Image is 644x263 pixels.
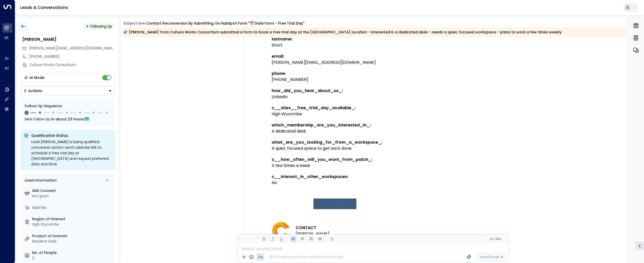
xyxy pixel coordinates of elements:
[269,255,343,259] div: The agent signature is added automatically
[296,225,329,231] h3: CONTACT
[296,231,329,237] li: [PERSON_NAME]
[272,105,356,111] strong: c__sites__free_trial_day_available_:
[29,62,115,68] div: Culture Works Consortium
[272,36,292,42] strong: lastname:
[272,59,398,65] div: [PERSON_NAME][EMAIL_ADDRESS][DOMAIN_NAME]
[489,237,501,241] span: Cc Bcc
[32,233,113,239] label: Product of Interest
[272,77,398,83] div: [PHONE_NUMBER]
[21,86,115,95] button: Actions
[32,193,113,199] div: Not given
[86,22,89,31] div: •
[32,250,113,255] label: No. of People
[32,216,113,222] label: Region of Interest
[32,188,113,193] label: SMS Consent
[249,236,255,242] button: Redo
[272,122,371,128] strong: which_membership_are_you_interested_in_:
[494,237,495,241] span: |
[32,239,113,244] div: Resident Desk
[29,46,115,51] span: [PERSON_NAME][EMAIL_ADDRESS][DOMAIN_NAME]
[272,157,373,162] strong: c__how_often_will_you_work_from_patch_:
[29,46,115,51] span: michael.short@cultureworksconsortium.com
[25,103,111,109] div: Follow Up Sequence
[31,133,112,138] p: Qualification Status
[30,75,44,80] div: AI Mode
[21,86,115,95] div: Button group with a nested menu
[272,42,398,48] div: Short
[32,205,113,210] div: AddTitle
[272,174,348,180] strong: c__interest_in_other_workspaces:
[25,116,111,122] div: Next Follow Up:
[51,116,84,122] span: In about 23 hours
[29,54,115,59] div: [PHONE_NUMBER]
[32,222,113,227] div: High Wycombe
[487,237,503,242] button: Cc|Bcc
[32,255,113,261] div: 2
[272,222,290,240] img: Michael Short
[20,5,68,10] a: Leads & Conversations
[272,139,382,145] strong: what_are_you_looking_for_from_a_workspace_:
[23,178,57,183] div: Lead Information
[22,36,115,42] div: [PERSON_NAME]
[146,21,304,26] div: Contact reconversion by submitting on HubSpot Form "📆 Date Form - Free Trial Day"
[31,139,112,167] div: Lead [PERSON_NAME] is being qualified; conversion action: send calendar link to schedule a free t...
[123,21,146,26] span: Subject Line:
[272,53,284,59] strong: email:
[272,71,286,76] strong: phone:
[240,236,246,242] button: Undo
[123,30,562,35] div: [PERSON_NAME] from Culture Works Consortium submitted a form to book a free trial day at the [GEO...
[24,89,42,93] div: Actions
[272,88,343,94] strong: how_did_you_hear_about_us_:
[90,24,112,29] span: Following Up
[313,199,356,209] a: View in HubSpot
